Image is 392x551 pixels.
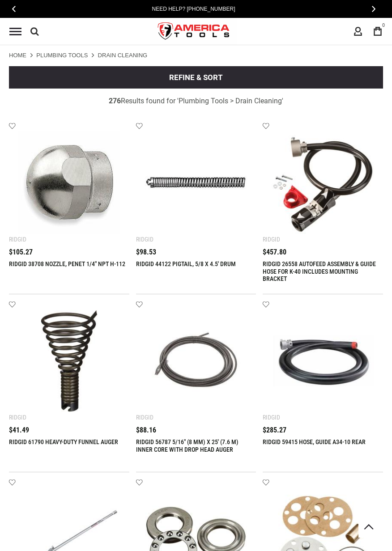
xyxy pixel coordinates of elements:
[136,260,236,267] a: RIDGID 44122 PIGTAIL, 5/8 X 4.5' DRUM
[9,51,26,59] a: Home
[272,310,374,412] img: RIDGID 59415 HOSE, GUIDE A34-10 REAR
[136,427,156,434] span: $88.16
[36,51,88,59] a: Plumbing Tools
[150,15,237,48] img: America Tools
[149,4,238,13] a: Need Help? [PHONE_NUMBER]
[382,23,385,28] span: 0
[150,15,237,48] a: store logo
[9,414,26,421] div: Ridgid
[9,236,26,243] div: Ridgid
[12,97,380,105] div: Results found for ' '
[263,249,286,256] span: $457.80
[263,260,376,283] a: RIDGID 26558 AUTOFEED ASSEMBLY & GUIDE HOSE FOR K-40 INCLUDES MOUNTING BRACKET
[263,236,280,243] div: Ridgid
[263,438,366,445] a: RIDGID 59415 HOSE, GUIDE A34-10 REAR
[136,249,156,256] span: $98.53
[145,131,247,234] img: RIDGID 44122 PIGTAIL, 5/8 X 4.5' DRUM
[109,97,121,105] strong: 276
[263,414,280,421] div: Ridgid
[145,310,247,412] img: RIDGID 56787 5/16
[136,236,153,243] div: Ridgid
[18,310,120,412] img: RIDGID 61790 HEAVY-DUTY FUNNEL AUGER
[272,131,374,234] img: RIDGID 26558 AUTOFEED ASSEMBLY & GUIDE HOSE FOR K-40 INCLUDES MOUNTING BRACKET
[136,414,153,421] div: Ridgid
[9,438,118,445] a: RIDGID 61790 HEAVY-DUTY FUNNEL AUGER
[18,131,120,234] img: RIDGID 38708 NOZZLE, PENET 1/4
[136,438,239,453] a: RIDGID 56787 5/16" (8 MM) X 25' (7.6 M) INNER CORE WITH DROP HEAD AUGER
[179,97,282,105] span: Plumbing Tools > Drain Cleaning
[9,28,21,35] div: Menu
[372,5,375,12] span: Next
[263,427,286,434] span: $285.27
[98,52,148,59] strong: Drain Cleaning
[12,5,16,12] span: Previous
[369,23,386,40] a: 0
[9,66,383,89] button: Refine & sort
[9,249,33,256] span: $105.27
[9,427,29,434] span: $41.49
[9,260,125,267] a: RIDGID 38708 NOZZLE, PENET 1/4" NPT H-112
